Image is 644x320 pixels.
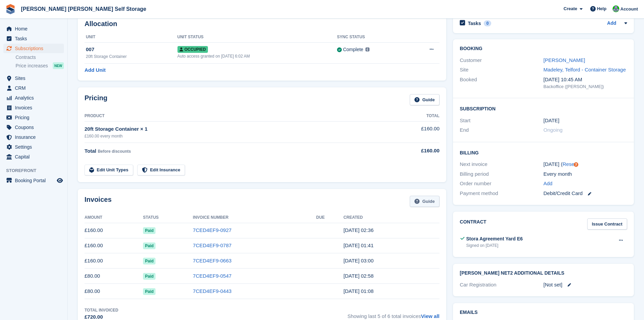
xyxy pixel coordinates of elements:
span: Home [15,24,55,34]
div: £160.00 every month [85,133,385,139]
a: menu [3,123,64,132]
div: Debit/Credit Card [544,190,627,197]
span: Before discounts [98,149,131,154]
th: Unit [85,32,177,43]
span: Total [85,148,96,154]
div: Backoffice ([PERSON_NAME]) [544,83,627,90]
th: Due [316,212,343,223]
div: Auto access granted on [DATE] 6:02 AM [177,53,337,59]
div: [DATE] ( ) [544,161,627,168]
div: 20ft Storage Container × 1 [85,125,385,133]
span: Occupied [177,46,208,53]
span: Pricing [15,113,55,122]
div: Every month [544,170,627,178]
div: Site [460,66,543,74]
a: Madeley, Telford - Container Storage [544,67,626,72]
time: 2025-09-01 01:36:17 UTC [343,227,374,233]
span: Invoices [15,103,55,112]
span: Paid [143,242,156,249]
span: Paid [143,273,156,280]
img: icon-info-grey-7440780725fd019a000dd9b08b2336e03edf1995a4989e88bcd33f0948082b44.svg [365,47,369,51]
a: menu [3,83,64,93]
a: [PERSON_NAME] [544,57,585,63]
div: Tooltip anchor [573,162,579,168]
a: 7CED4EF9-0787 [193,242,232,248]
span: Paid [143,258,156,264]
a: menu [3,34,64,43]
td: £80.00 [85,269,143,284]
div: Next invoice [460,161,543,168]
a: Issue Contract [587,218,627,230]
h2: Contract [460,218,486,230]
a: menu [3,44,64,53]
time: 2025-08-01 00:41:01 UTC [343,242,374,248]
div: Signed on [DATE] [466,242,523,249]
a: 7CED4EF9-0547 [193,273,232,279]
a: menu [3,113,64,122]
img: Tom Spickernell [613,5,619,12]
h2: Subscription [460,105,627,112]
th: Created [343,212,439,223]
h2: Invoices [85,196,112,207]
td: £80.00 [85,284,143,299]
span: Sites [15,73,55,83]
th: Product [85,111,385,122]
a: 7CED4EF9-0927 [193,227,232,233]
div: Complete [343,46,363,53]
a: menu [3,73,64,83]
a: Guide [410,94,439,105]
a: Edit Insurance [137,165,185,176]
div: 0 [484,20,492,26]
time: 2025-06-01 01:58:22 UTC [343,273,374,279]
span: Settings [15,142,55,152]
a: Guide [410,196,439,207]
div: Billing period [460,170,543,178]
a: Reset [563,161,576,167]
div: 007 [86,46,177,54]
span: Insurance [15,132,55,142]
h2: Emails [460,310,627,315]
span: Capital [15,152,55,162]
a: menu [3,132,64,142]
a: menu [3,24,64,34]
a: Contracts [16,54,64,61]
a: menu [3,103,64,112]
div: Customer [460,57,543,64]
span: Account [620,6,638,13]
div: 20ft Storage Container [86,54,177,60]
span: Help [597,5,606,12]
span: Create [564,5,577,12]
div: End [460,126,543,134]
span: Analytics [15,93,55,103]
div: Total Invoiced [85,307,118,313]
div: [DATE] 10:45 AM [544,76,627,84]
span: Price increases [16,63,48,69]
a: Edit Unit Types [85,165,133,176]
div: [Not set] [544,281,627,289]
span: Booking Portal [15,176,55,185]
h2: Allocation [85,20,439,28]
div: Stora Agreement Yard E6 [466,235,523,242]
span: CRM [15,83,55,93]
th: Total [385,111,439,122]
a: [PERSON_NAME] [PERSON_NAME] Self Storage [18,3,149,15]
a: Add [607,20,616,27]
a: Preview store [56,176,64,185]
a: menu [3,93,64,103]
div: Start [460,117,543,125]
div: Booked [460,76,543,90]
a: Add Unit [85,66,105,74]
time: 2025-07-01 02:00:42 UTC [343,258,374,263]
th: Unit Status [177,32,337,43]
div: Car Registration [460,281,543,289]
h2: Tasks [468,20,481,26]
span: Tasks [15,34,55,43]
div: £160.00 [385,147,439,155]
td: £160.00 [385,121,439,143]
td: £160.00 [85,223,143,238]
a: menu [3,176,64,185]
div: Payment method [460,190,543,197]
a: menu [3,142,64,152]
span: Coupons [15,123,55,132]
span: Subscriptions [15,44,55,53]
